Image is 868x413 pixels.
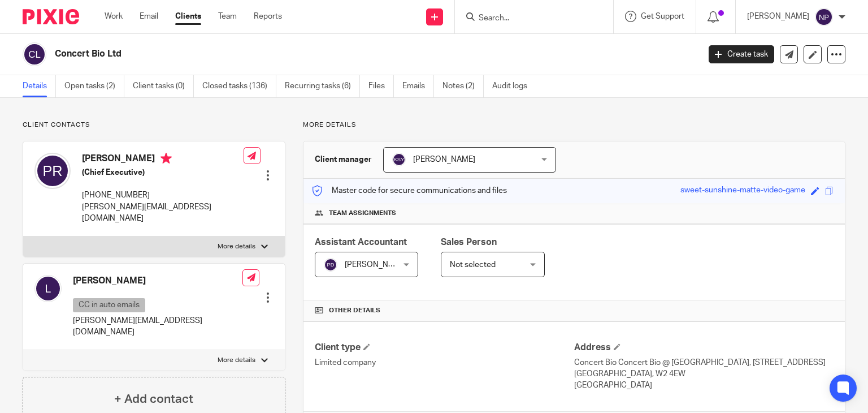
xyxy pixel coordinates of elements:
[329,209,396,218] span: Team assignments
[641,12,684,20] span: Get Support
[34,153,71,189] img: svg%3E
[315,238,407,247] span: Assistant Accountant
[23,9,79,24] img: Pixie
[82,190,244,201] p: [PHONE_NUMBER]
[73,275,242,287] h4: [PERSON_NAME]
[315,357,574,368] p: Limited company
[402,75,434,97] a: Emails
[680,184,805,197] div: sweet-sunshine-matte-video-game
[82,153,244,167] h4: [PERSON_NAME]
[574,380,834,391] p: [GEOGRAPHIC_DATA]
[285,75,360,97] a: Recurring tasks (6)
[105,11,123,22] a: Work
[55,48,565,60] h2: Concert Bio Ltd
[23,75,56,97] a: Details
[478,14,579,24] input: Search
[73,315,242,338] p: [PERSON_NAME][EMAIL_ADDRESS][DOMAIN_NAME]
[23,42,46,66] img: svg%3E
[324,258,337,272] img: svg%3E
[392,153,406,166] img: svg%3E
[218,356,255,365] p: More details
[175,11,201,22] a: Clients
[709,45,774,63] a: Create task
[450,261,496,269] span: Not selected
[368,75,394,97] a: Files
[303,121,845,130] p: More details
[82,167,244,178] h5: (Chief Executive)
[441,238,497,247] span: Sales Person
[413,156,475,164] span: [PERSON_NAME]
[574,342,834,354] h4: Address
[815,8,833,26] img: svg%3E
[160,153,172,164] i: Primary
[574,357,834,368] p: Concert Bio Concert Bio @ [GEOGRAPHIC_DATA], [STREET_ADDRESS]
[218,11,237,22] a: Team
[312,185,507,196] p: Master code for secure communications and files
[329,306,380,315] span: Other details
[315,154,372,165] h3: Client manager
[133,75,194,97] a: Client tasks (0)
[34,275,62,302] img: svg%3E
[345,261,407,269] span: [PERSON_NAME]
[202,75,276,97] a: Closed tasks (136)
[574,368,834,380] p: [GEOGRAPHIC_DATA], W2 4EW
[23,121,285,130] p: Client contacts
[315,342,574,354] h4: Client type
[64,75,124,97] a: Open tasks (2)
[82,201,244,225] p: [PERSON_NAME][EMAIL_ADDRESS][DOMAIN_NAME]
[114,390,193,408] h4: + Add contact
[747,11,809,22] p: [PERSON_NAME]
[254,11,282,22] a: Reports
[492,75,536,97] a: Audit logs
[140,11,158,22] a: Email
[218,242,255,251] p: More details
[73,298,145,312] p: CC in auto emails
[442,75,484,97] a: Notes (2)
